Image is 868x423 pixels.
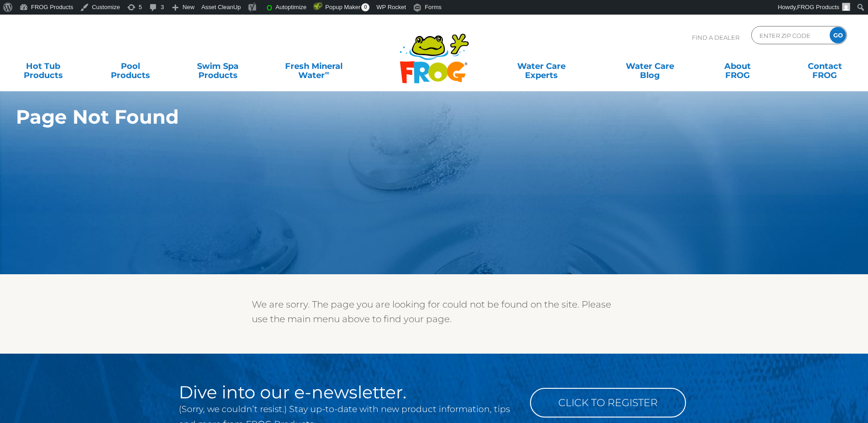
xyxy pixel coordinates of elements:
[361,3,369,11] span: 0
[252,297,617,326] p: We are sorry. The page you are looking for could not be found on the site. Please use the main me...
[97,57,165,75] a: PoolProducts
[692,26,739,49] p: Find A Dealer
[486,57,597,75] a: Water CareExperts
[759,29,820,42] input: Zip Code Form
[9,57,77,75] a: Hot TubProducts
[271,57,356,75] a: Fresh MineralWater∞
[325,69,329,76] sup: ∞
[184,57,252,75] a: Swim SpaProducts
[703,57,771,75] a: AboutFROG
[616,57,684,75] a: Water CareBlog
[797,4,839,10] span: FROG Products
[830,27,846,43] input: GO
[16,106,780,128] h1: Page Not Found
[179,383,516,402] h2: Dive into our e-newsletter.
[530,388,686,418] a: Click to Register
[791,57,859,75] a: ContactFROG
